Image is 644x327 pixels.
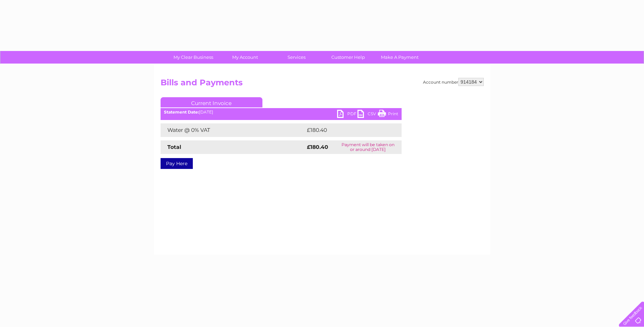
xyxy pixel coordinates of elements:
[372,51,428,64] a: Make A Payment
[307,144,328,150] strong: £180.40
[161,110,402,115] div: [DATE]
[337,110,357,120] a: PDF
[320,51,376,64] a: Customer Help
[161,78,484,91] h2: Bills and Payments
[217,51,273,64] a: My Account
[165,51,221,64] a: My Clear Business
[161,123,305,137] td: Water @ 0% VAT
[161,158,193,169] a: Pay Here
[305,123,389,137] td: £180.40
[164,109,199,115] b: Statement Date:
[378,110,398,120] a: Print
[161,97,262,107] a: Current Invoice
[167,144,181,150] strong: Total
[423,78,484,86] div: Account number
[357,110,378,120] a: CSV
[269,51,325,64] a: Services
[334,140,401,154] td: Payment will be taken on or around [DATE]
